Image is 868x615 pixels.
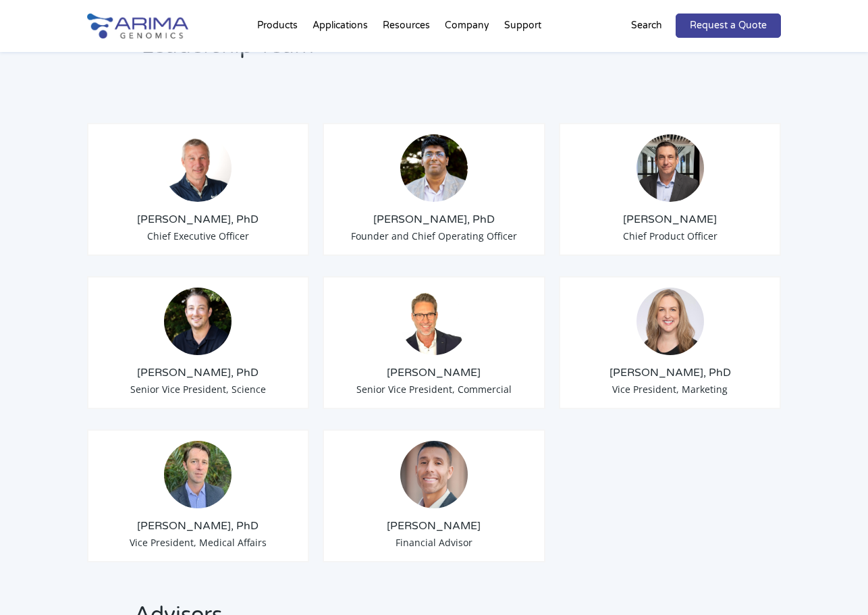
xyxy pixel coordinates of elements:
img: 1632501909860.jpeg [164,441,232,508]
span: Senior Vice President, Commercial [356,383,512,396]
h3: [PERSON_NAME], PhD [99,212,298,227]
img: A.-Seltser-Headshot.jpeg [400,441,468,508]
img: Tom-Willis.jpg [164,134,232,202]
h3: [PERSON_NAME] [570,212,769,227]
img: Arima-Genomics-logo [87,14,188,38]
span: Chief Product Officer [623,230,717,242]
img: 19364919-cf75-45a2-a608-1b8b29f8b955.jpg [636,288,704,355]
p: Search [631,17,662,34]
span: Senior Vice President, Science [130,383,266,396]
span: Vice President, Medical Affairs [130,536,267,549]
h3: [PERSON_NAME] [334,365,533,380]
h3: [PERSON_NAME], PhD [99,365,298,380]
img: David-Duvall-Headshot.jpg [400,288,468,355]
a: Request a Quote [676,14,781,38]
span: Chief Executive Officer [147,230,249,242]
h3: [PERSON_NAME] [334,518,533,533]
span: Vice President, Marketing [612,383,728,396]
img: Sid-Selvaraj_Arima-Genomics.png [400,134,468,202]
h3: [PERSON_NAME], PhD [334,212,533,227]
h3: [PERSON_NAME], PhD [570,365,769,380]
img: Chris-Roberts.jpg [636,134,704,202]
h3: [PERSON_NAME], PhD [99,518,298,533]
span: Financial Advisor [396,536,472,549]
span: Founder and Chief Operating Officer [351,230,517,242]
img: Anthony-Schmitt_Arima-Genomics.png [164,288,232,355]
